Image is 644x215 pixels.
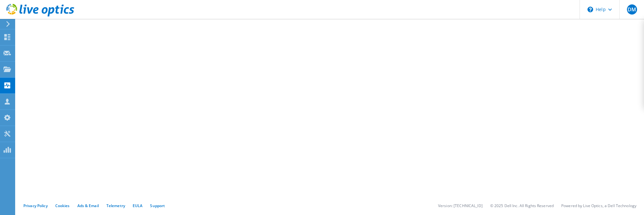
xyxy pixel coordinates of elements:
[490,203,554,208] li: © 2025 Dell Inc. All Rights Reserved
[133,203,142,208] a: EULA
[627,4,637,15] span: DM
[77,203,99,208] a: Ads & Email
[561,203,636,208] li: Powered by Live Optics, a Dell Technology
[23,203,48,208] a: Privacy Policy
[55,203,70,208] a: Cookies
[587,7,593,12] svg: \n
[106,203,125,208] a: Telemetry
[438,203,483,208] li: Version: [TECHNICAL_ID]
[150,203,165,208] a: Support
